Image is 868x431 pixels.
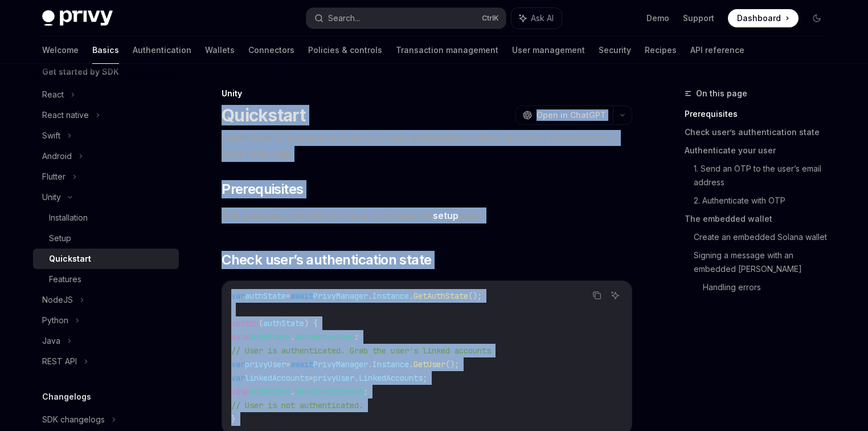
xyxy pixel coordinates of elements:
[42,88,64,101] div: React
[368,291,372,301] span: .
[409,291,413,301] span: .
[42,129,60,143] div: Swift
[49,273,81,286] div: Features
[413,359,445,369] span: GetUser
[249,387,290,397] span: AuthState
[694,160,835,192] a: 1. Send an OTP to the user’s email address
[231,332,249,342] span: case
[42,390,91,404] h5: Changelogs
[290,291,313,301] span: await
[328,11,360,25] div: Search...
[433,210,458,222] a: setup
[413,291,468,301] span: GetAuthState
[49,231,71,245] div: Setup
[696,87,747,100] span: On this page
[685,141,835,160] a: Authenticate your user
[295,332,354,342] span: Authenticated
[537,109,606,121] span: Open in ChatGPT
[248,36,294,64] a: Connectors
[313,373,354,383] span: privyUser
[245,359,286,369] span: privyUser
[33,249,179,269] a: Quickstart
[92,36,119,64] a: Basics
[690,36,744,64] a: API reference
[231,373,245,383] span: var
[286,291,290,301] span: =
[231,400,363,410] span: // User is not authenticated.
[808,9,826,27] button: Toggle dark mode
[309,373,313,383] span: =
[245,373,309,383] span: linkedAccounts
[685,210,835,228] a: The embedded wallet
[290,332,295,342] span: .
[313,359,368,369] span: PrivyManager
[589,288,604,303] button: Copy the contents from the code block
[231,291,245,301] span: var
[286,359,290,369] span: =
[531,13,554,24] span: Ask AI
[290,387,295,397] span: .
[372,359,409,369] span: Instance
[42,334,60,348] div: Java
[42,149,72,163] div: Android
[409,359,413,369] span: .
[133,36,191,64] a: Authentication
[512,36,585,64] a: User management
[42,314,68,327] div: Python
[482,14,499,23] span: Ctrl K
[646,13,669,24] a: Demo
[306,8,506,29] button: Search...CtrlK
[222,251,431,269] span: Check user’s authentication state
[245,291,286,301] span: authState
[33,228,179,249] a: Setup
[42,413,105,426] div: SDK changelogs
[33,269,179,290] a: Features
[222,105,306,125] h1: Quickstart
[222,208,632,223] span: This guide assumes that you have completed the guide.
[308,36,382,64] a: Policies & controls
[295,387,363,397] span: Unauthenticated
[599,36,631,64] a: Security
[42,355,77,368] div: REST API
[363,387,368,397] span: :
[304,318,318,328] span: ) {
[231,387,249,397] span: case
[263,318,304,328] span: authState
[468,291,482,301] span: ();
[42,36,79,64] a: Welcome
[290,359,313,369] span: await
[728,9,799,27] a: Dashboard
[231,318,259,328] span: switch
[694,246,835,278] a: Signing a message with an embedded [PERSON_NAME]
[259,318,263,328] span: (
[694,192,835,210] a: 2. Authenticate with OTP
[685,123,835,141] a: Check user’s authentication state
[222,88,632,99] div: Unity
[222,130,632,162] p: Learn how to authenticate users, create embedded wallets, and send transactions in your Unity app
[42,293,73,307] div: NodeJS
[423,373,427,383] span: ;
[231,345,491,356] span: // User is authenticated. Grab the user's linked accounts
[42,108,89,122] div: React native
[737,13,781,24] span: Dashboard
[359,373,423,383] span: LinkedAccounts
[703,278,835,296] a: Handling errors
[354,373,359,383] span: .
[231,359,245,369] span: var
[608,288,623,303] button: Ask AI
[33,208,179,228] a: Installation
[49,252,91,266] div: Quickstart
[445,359,459,369] span: ();
[231,414,236,424] span: }
[372,291,409,301] span: Instance
[694,228,835,246] a: Create an embedded Solana wallet
[368,359,372,369] span: .
[354,332,359,342] span: :
[313,291,368,301] span: PrivyManager
[42,190,61,204] div: Unity
[683,13,714,24] a: Support
[249,332,290,342] span: AuthState
[645,36,677,64] a: Recipes
[396,36,498,64] a: Transaction management
[515,105,613,125] button: Open in ChatGPT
